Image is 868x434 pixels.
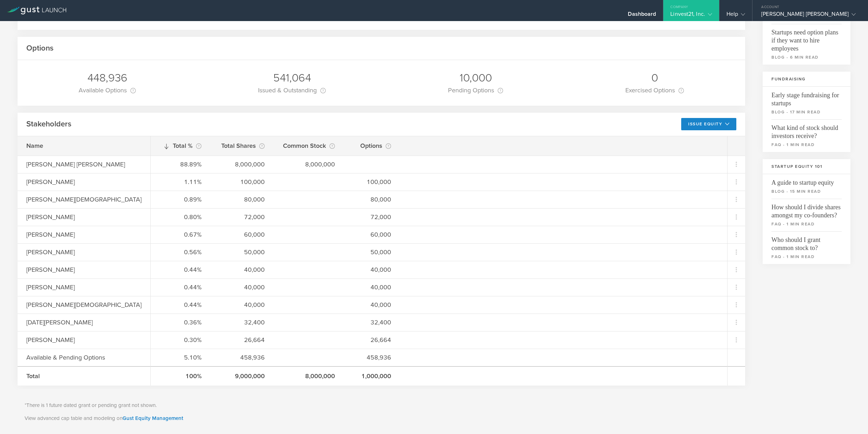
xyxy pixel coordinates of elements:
div: 80,000 [353,195,391,204]
div: 9,000,000 [219,371,265,381]
div: [DATE][PERSON_NAME] [26,318,159,327]
span: Who should I grant common stock to? [771,231,842,252]
div: Dashboard [628,11,656,21]
div: 0.36% [159,318,202,327]
small: faq - 1 min read [771,221,842,227]
div: Exercised Options [625,85,684,95]
h2: Options [26,43,53,53]
div: Common Stock [282,141,335,151]
div: Total Shares [219,141,265,151]
div: 1,000,000 [353,371,391,381]
div: Pending Options [448,85,503,95]
small: faq - 1 min read [771,142,842,148]
div: Options [353,141,391,151]
h3: Startup Equity 101 [763,159,850,174]
a: Who should I grant common stock to?faq - 1 min read [763,231,850,264]
div: 40,000 [219,265,265,274]
div: 0.67% [159,230,202,239]
small: blog - 17 min read [771,109,842,115]
div: 88.89% [159,160,202,169]
div: 541,064 [258,71,326,85]
div: [PERSON_NAME] [PERSON_NAME] [26,160,159,169]
div: 448,936 [79,71,136,85]
div: Name [26,141,159,150]
div: 458,936 [219,353,265,362]
p: View advanced cap table and modeling on [25,414,738,422]
a: How should I divide shares amongst my co-founders?faq - 1 min read [763,199,850,231]
div: [PERSON_NAME] [26,177,159,186]
div: 40,000 [353,283,391,292]
div: Linvest21, Inc. [670,11,712,21]
div: 40,000 [353,300,391,309]
div: 8,000,000 [219,160,265,169]
div: Total [26,371,159,381]
div: 0.44% [159,265,202,274]
div: 40,000 [353,265,391,274]
div: 80,000 [219,195,265,204]
div: Available & Pending Options [26,353,159,362]
div: 0.80% [159,212,202,222]
div: 60,000 [353,230,391,239]
div: 0.56% [159,248,202,257]
a: Startups need option plans if they want to hire employeesblog - 6 min read [763,24,850,65]
div: 0 [625,71,684,85]
a: A guide to startup equityblog - 15 min read [763,174,850,199]
div: [PERSON_NAME] [26,283,159,292]
div: 5.10% [159,353,202,362]
small: faq - 1 min read [771,254,842,260]
div: 26,664 [353,335,391,344]
div: 8,000,000 [282,371,335,381]
div: [PERSON_NAME] [26,230,159,239]
span: A guide to startup equity [771,174,842,187]
div: [PERSON_NAME] [26,248,159,257]
button: Issue Equity [681,118,736,130]
div: 0.44% [159,300,202,309]
div: 100% [159,371,202,381]
div: 10,000 [448,71,503,85]
div: 50,000 [219,248,265,257]
div: [PERSON_NAME] [26,335,159,344]
div: 72,000 [219,212,265,222]
small: blog - 15 min read [771,188,842,195]
div: Help [726,11,745,21]
div: 0.30% [159,335,202,344]
div: Available Options [79,85,136,95]
div: 40,000 [219,283,265,292]
div: 50,000 [353,248,391,257]
div: 0.89% [159,195,202,204]
iframe: Chat Widget [833,400,868,434]
div: 8,000,000 [282,160,335,169]
div: [PERSON_NAME] [26,265,159,274]
span: What kind of stock should investors receive? [771,119,842,140]
div: [PERSON_NAME][DEMOGRAPHIC_DATA] [26,300,159,309]
div: 458,936 [353,353,391,362]
div: 60,000 [219,230,265,239]
span: How should I divide shares amongst my co-founders? [771,199,842,219]
div: 26,664 [219,335,265,344]
div: [PERSON_NAME] [PERSON_NAME] [761,11,856,21]
span: Early stage fundraising for startups [771,87,842,107]
div: Issued & Outstanding [258,85,326,95]
div: 72,000 [353,212,391,222]
div: 40,000 [219,300,265,309]
a: Gust Equity Management [123,415,183,421]
div: [PERSON_NAME] [26,212,159,222]
div: 0.44% [159,283,202,292]
h2: Stakeholders [26,119,71,129]
h3: Fundraising [763,72,850,87]
div: [PERSON_NAME][DEMOGRAPHIC_DATA] [26,195,159,204]
small: blog - 6 min read [771,54,842,60]
div: 32,400 [219,318,265,327]
p: *There is 1 future dated grant or pending grant not shown. [25,401,738,409]
div: 32,400 [353,318,391,327]
div: 100,000 [219,177,265,186]
div: 1.11% [159,177,202,186]
a: Early stage fundraising for startupsblog - 17 min read [763,87,850,119]
a: What kind of stock should investors receive?faq - 1 min read [763,119,850,152]
div: 100,000 [353,177,391,186]
span: Startups need option plans if they want to hire employees [771,24,842,53]
div: Total % [159,141,202,151]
